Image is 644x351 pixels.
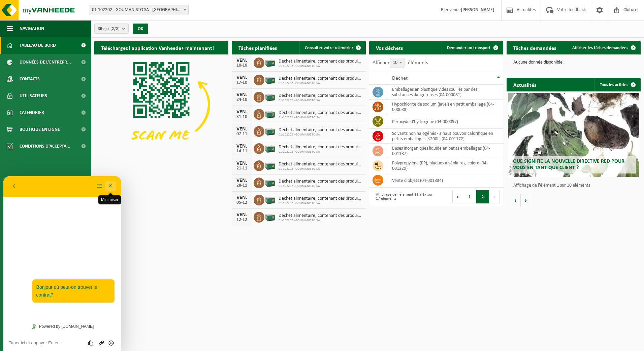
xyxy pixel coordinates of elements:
a: Tous les articles [594,78,640,91]
span: 01-102202 - GOUMANISTO SA - ANDENNE [89,5,188,15]
div: 10-10 [235,63,249,68]
div: VEN. [235,58,249,63]
span: 01-102202 - GOUMANISTO SA [279,99,362,103]
div: VEN. [235,144,249,149]
div: 07-11 [235,132,249,136]
span: 01-102202 - GOUMANISTO SA [279,116,362,120]
div: VEN. [235,75,249,80]
span: Navigation [20,20,44,37]
span: Déchet alimentaire, contenant des produits d'origine animale, emballage mélangé ... [279,196,362,201]
span: 01-102202 - GOUMANISTO SA [279,81,362,85]
span: Déchet alimentaire, contenant des produits d'origine animale, emballage mélangé ... [279,59,362,64]
span: 01-102202 - GOUMANISTO SA [279,167,362,171]
div: VEN. [235,109,249,115]
div: 31-10 [235,115,249,119]
td: Peroxyde d'hydrogène (04-000097) [387,114,503,129]
span: 01-102202 - GOUMANISTO SA [279,150,362,154]
span: 01-102202 - GOUMANISTO SA [279,219,362,223]
div: VEN. [235,212,249,218]
div: VEN. [235,126,249,132]
button: Volgende [521,194,531,207]
img: PB-LB-0680-HPE-GN-01 [264,74,276,85]
div: 12-12 [235,218,249,222]
span: Utilisateurs [20,87,47,104]
span: Déchet alimentaire, contenant des produits d'origine animale, emballage mélangé ... [279,213,362,219]
span: Déchet alimentaire, contenant des produits d'origine animale, emballage mélangé ... [279,110,362,116]
span: Déchet alimentaire, contenant des produits d'origine animale, emballage mélangé ... [279,127,362,133]
div: 14-11 [235,149,249,154]
div: VEN. [235,161,249,166]
img: PB-LB-0680-HPE-GN-01 [264,91,276,102]
span: Déchet alimentaire, contenant des produits d'origine animale, emballage mélangé ... [279,162,362,167]
span: 01-102202 - GOUMANISTO SA - ANDENNE [89,5,189,15]
div: VEN. [235,178,249,183]
a: Afficher les tâches demandées [567,41,640,54]
span: Déchet alimentaire, contenant des produits d'origine animale, emballage mélangé ... [279,76,362,81]
div: 28-11 [235,183,249,188]
div: 21-11 [235,166,249,171]
span: 01-102202 - GOUMANISTO SA [279,133,362,137]
button: OK [133,24,148,34]
button: Next [489,190,500,203]
td: solvants non halogénés - à haut pouvoir calorifique en petits emballages (<200L) (04-001172) [387,129,503,144]
button: 2 [476,190,489,203]
label: Afficher éléments [373,60,428,66]
td: polypropylène (PP), plaques alvéolaires, coloré (04-001229) [387,158,503,173]
iframe: chat widget [3,176,121,351]
count: (2/2) [110,27,120,31]
span: Déchet alimentaire, contenant des produits d'origine animale, emballage mélangé ... [279,179,362,184]
span: Contacts [20,71,40,87]
span: 10 [390,58,405,68]
img: Download de VHEPlus App [94,54,228,155]
div: 05-12 [235,200,249,205]
span: Tableau de bord [20,37,56,54]
td: vente d'objets (04-001834) [387,173,503,188]
td: hypochlorite de sodium (javel) en petit emballage (04-000088) [387,100,503,114]
div: 17-10 [235,80,249,85]
span: Conditions d'accepta... [20,138,70,155]
span: 01-102202 - GOUMANISTO SA [279,201,362,205]
img: PB-LB-0680-HPE-GN-01 [264,211,276,222]
div: Affichage de l'élément 11 à 17 sur 17 éléments [373,189,433,204]
span: Déchet [392,76,408,81]
span: Consulter votre calendrier [305,46,353,50]
img: PB-LB-0680-HPE-GN-01 [264,56,276,68]
img: PB-LB-0680-HPE-GN-01 [264,108,276,119]
img: PB-LB-0680-HPE-GN-01 [264,125,276,136]
span: Données de l'entrepr... [20,54,71,71]
span: 01-102202 - GOUMANISTO SA [279,64,362,68]
td: bases inorganiques liquide en petits emballages (04-001187) [387,144,503,158]
img: PB-LB-0680-HPE-GN-01 [264,177,276,188]
img: PB-LB-0680-HPE-GN-01 [264,194,276,205]
span: Déchet alimentaire, contenant des produits d'origine animale, emballage mélangé ... [279,145,362,150]
p: Affichage de l'élément 1 sur 10 éléments [513,183,637,188]
div: VEN. [235,92,249,97]
div: VEN. [235,195,249,200]
span: Que signifie la nouvelle directive RED pour vous en tant que client ? [513,159,624,170]
h2: Tâches planifiées [232,41,284,54]
span: Calendrier [20,104,44,121]
a: Consulter votre calendrier [299,41,365,54]
h2: Vos déchets [369,41,410,54]
span: 10 [390,58,404,68]
a: Que signifie la nouvelle directive RED pour vous en tant que client ? [508,93,639,177]
span: Boutique en ligne [20,121,60,138]
span: Afficher les tâches demandées [572,46,628,50]
a: Demander un transport [442,41,503,54]
strong: [PERSON_NAME] [461,7,494,12]
span: 01-102202 - GOUMANISTO SA [279,184,362,188]
button: Previous [452,190,463,203]
h2: Tâches demandées [507,41,563,54]
span: Site(s) [98,24,120,34]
